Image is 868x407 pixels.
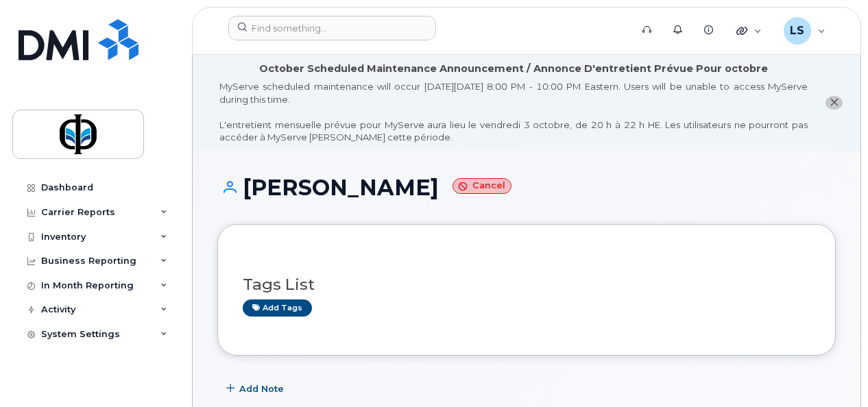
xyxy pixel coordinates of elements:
[259,62,768,76] div: October Scheduled Maintenance Announcement / Annonce D'entretient Prévue Pour octobre
[825,96,843,110] button: close notification
[453,178,511,194] small: Cancel
[243,299,312,317] a: Add tags
[243,276,810,293] h3: Tags List
[217,376,296,401] button: Add Note
[217,175,836,199] h1: [PERSON_NAME]
[219,80,808,144] div: MyServe scheduled maintenance will occur [DATE][DATE] 8:00 PM - 10:00 PM Eastern. Users will be u...
[239,382,284,395] span: Add Note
